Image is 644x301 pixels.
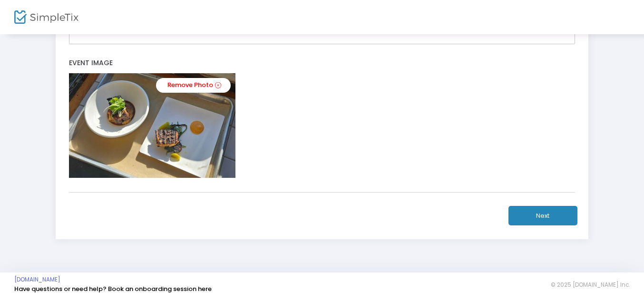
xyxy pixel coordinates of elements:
span: Event Image [69,58,113,68]
img: 2Q== [69,73,235,178]
a: [DOMAIN_NAME] [14,276,60,283]
button: Next [508,206,577,225]
a: Remove Photo [156,78,231,93]
span: © 2025 [DOMAIN_NAME] Inc. [551,281,630,289]
a: Have questions or need help? Book an onboarding session here [14,284,212,293]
